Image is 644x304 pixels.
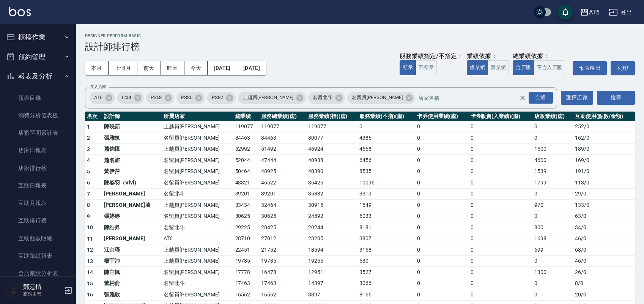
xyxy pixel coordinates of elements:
[415,278,468,289] td: 0
[513,60,534,75] button: 含店販
[469,166,533,177] td: 0
[415,121,468,132] td: 0
[357,278,415,289] td: 3066
[162,244,233,256] td: 上越員[PERSON_NAME]
[306,233,357,244] td: 23205
[415,255,468,267] td: 0
[238,94,298,101] span: 上越員[PERSON_NAME]
[233,177,260,189] td: 48321
[162,289,233,301] td: 名留員[PERSON_NAME]
[23,283,62,291] h5: 鄭莛楷
[137,61,161,75] button: 前天
[207,94,228,101] span: PS82
[233,155,260,166] td: 52044
[102,222,162,233] td: 陳皓昇
[308,94,337,101] span: 名留北斗
[532,289,573,301] td: 0
[9,7,31,16] img: Logo
[532,200,573,211] td: 970
[357,267,415,278] td: 3527
[357,233,415,244] td: 3807
[532,132,573,144] td: 0
[259,177,306,189] td: 46522
[415,155,468,166] td: 0
[469,121,533,132] td: 0
[3,47,73,67] button: 預約管理
[233,233,260,244] td: 28710
[87,180,90,186] span: 6
[561,91,594,105] button: 選擇店家
[573,289,635,301] td: 20 / 0
[513,52,569,60] div: 總業績依據：
[233,166,260,177] td: 50464
[467,52,509,60] div: 業績依據：
[3,230,73,247] a: 互助點數明細
[233,121,260,132] td: 119077
[102,155,162,166] td: 蕭名旂
[415,143,468,155] td: 0
[415,289,468,301] td: 0
[3,27,73,47] button: 櫃檯作業
[606,5,635,19] button: 登出
[259,244,306,256] td: 21752
[85,61,109,75] button: 本月
[233,188,260,200] td: 39201
[573,61,607,75] button: 報表匯出
[573,255,635,267] td: 46 / 0
[102,188,162,200] td: [PERSON_NAME]
[532,177,573,189] td: 1799
[102,233,162,244] td: [PERSON_NAME]
[357,121,415,132] td: 0
[357,244,415,256] td: 3158
[3,247,73,265] a: 互助業績報表
[233,211,260,222] td: 30625
[415,132,468,144] td: 0
[469,188,533,200] td: 0
[573,233,635,244] td: 46 / 0
[306,222,357,233] td: 20244
[306,177,357,189] td: 36426
[400,60,416,75] button: 顯示
[532,121,573,132] td: 0
[469,233,533,244] td: 0
[85,33,635,38] h2: Designer Perform Basic
[415,112,468,121] th: 卡券使用業績(虛)
[259,143,306,155] td: 51492
[469,222,533,233] td: 0
[357,177,415,189] td: 10096
[162,233,233,244] td: AT6
[415,211,468,222] td: 0
[573,244,635,256] td: 68 / 0
[469,132,533,144] td: 0
[573,188,635,200] td: 29 / 0
[102,278,162,289] td: 董枘俞
[233,267,260,278] td: 17778
[469,112,533,121] th: 卡券販賣(入業績)(虛)
[488,60,509,75] button: 實業績
[102,143,162,155] td: 蕭鈞懷
[469,278,533,289] td: 0
[532,211,573,222] td: 0
[87,146,90,152] span: 3
[400,52,463,60] div: 服務業績指定/不指定：
[415,166,468,177] td: 0
[3,124,73,142] a: 店家區間累計表
[357,289,415,301] td: 8165
[259,200,306,211] td: 32464
[306,289,357,301] td: 8397
[259,211,306,222] td: 30625
[162,112,233,121] th: 所屬店家
[469,177,533,189] td: 0
[176,94,197,101] span: PS80
[102,132,162,144] td: 張雅筑
[102,244,162,256] td: 江京瑾
[102,255,162,267] td: 楊宇沛
[347,94,407,101] span: 名留員[PERSON_NAME]
[259,166,306,177] td: 48925
[469,200,533,211] td: 0
[109,61,137,75] button: 上個月
[306,166,357,177] td: 40390
[259,112,306,121] th: 服務總業績(虛)
[529,92,553,104] div: 全選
